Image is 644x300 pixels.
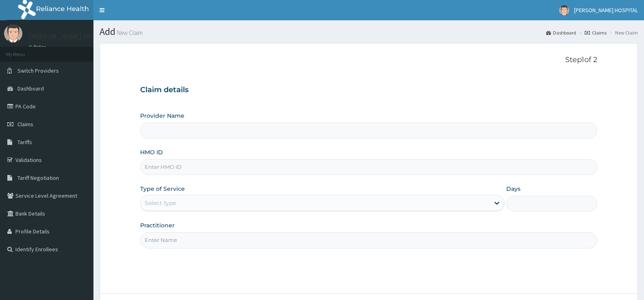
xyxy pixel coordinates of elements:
[140,148,163,156] label: HMO ID
[140,232,597,248] input: Enter Name
[145,199,176,207] div: Select type
[17,174,59,181] span: Tariff Negotiation
[4,24,22,43] img: User Image
[28,44,48,50] a: Online
[28,33,115,40] p: [PERSON_NAME] HOSPITAL
[559,5,569,15] img: User Image
[140,56,597,65] p: Step 1 of 2
[17,85,44,92] span: Dashboard
[140,112,184,120] label: Provider Name
[17,67,59,74] span: Switch Providers
[574,6,638,14] span: [PERSON_NAME] HOSPITAL
[140,185,185,193] label: Type of Service
[17,138,32,146] span: Tariffs
[585,29,607,36] a: Claims
[140,159,597,175] input: Enter HMO ID
[17,121,33,128] span: Claims
[100,26,638,37] h1: Add
[506,185,520,193] label: Days
[607,29,638,36] li: New Claim
[115,30,143,36] small: New Claim
[546,29,576,36] a: Dashboard
[140,221,175,229] label: Practitioner
[140,86,597,95] h3: Claim details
